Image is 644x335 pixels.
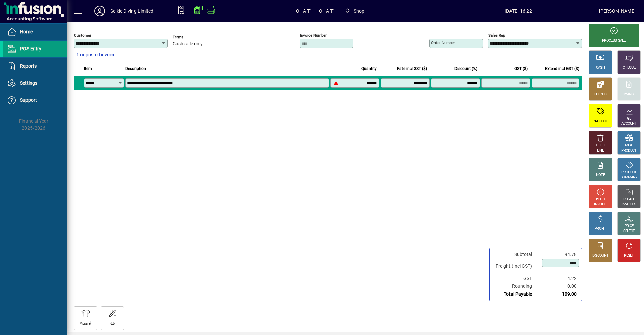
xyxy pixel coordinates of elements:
td: Subtotal [492,251,539,258]
span: 1 unposted invoice [76,51,115,58]
button: Profile [89,5,110,17]
span: OHA T1 [296,6,312,16]
div: 6.5 [110,321,115,326]
span: Support [20,97,37,103]
div: RESET [624,253,634,258]
td: Freight (Incl GST) [492,258,539,275]
button: 1 unposted invoice [74,49,118,61]
a: Settings [3,75,67,92]
span: Discount (%) [454,65,477,72]
span: GST ($) [514,65,528,72]
td: 94.78 [539,251,579,258]
div: DELETE [595,143,606,148]
span: Home [20,29,33,34]
div: LINE [597,148,604,153]
div: PRODUCT [593,119,608,124]
span: Extend incl GST ($) [545,65,579,72]
div: PRICE [625,224,634,229]
span: Shop [354,6,365,16]
span: Item [84,65,92,72]
div: DISCOUNT [592,253,608,258]
mat-label: Sales rep [488,33,505,38]
td: GST [492,275,539,282]
div: MISC [625,143,633,148]
span: OHA T1 [319,6,335,16]
div: Selkie Diving Limited [110,6,154,16]
div: GL [627,116,631,121]
div: PRODUCT [621,148,636,153]
span: Terms [173,35,213,39]
div: Apparel [80,321,91,326]
div: EFTPOS [594,92,607,97]
div: HOLD [596,197,605,202]
span: Shop [342,5,367,17]
span: Cash sale only [173,41,203,47]
div: ACCOUNT [621,121,637,126]
div: INVOICES [622,202,636,207]
div: SUMMARY [621,175,637,180]
span: Quantity [361,65,377,72]
div: CHEQUE [623,65,635,70]
mat-label: Customer [74,33,91,38]
mat-label: Order number [431,40,455,45]
td: 0.00 [539,282,579,290]
td: Rounding [492,282,539,290]
mat-label: Invoice number [300,33,327,38]
span: Description [125,65,146,72]
div: INVOICE [594,202,606,207]
span: POS Entry [20,46,41,51]
a: Home [3,24,67,40]
div: [PERSON_NAME] [599,6,636,16]
td: 14.22 [539,275,579,282]
a: Reports [3,58,67,75]
span: Rate incl GST ($) [397,65,427,72]
div: RECALL [623,197,635,202]
div: PROFIT [595,226,606,232]
span: Settings [20,80,37,86]
div: CHARGE [623,92,636,97]
div: PROCESS SALE [602,38,626,43]
a: Support [3,92,67,109]
div: PRODUCT [621,170,636,175]
div: CASH [596,65,605,70]
div: SELECT [623,229,635,234]
div: NOTE [596,173,605,178]
td: 109.00 [539,290,579,298]
span: [DATE] 16:22 [438,6,599,16]
span: Reports [20,63,37,69]
td: Total Payable [492,290,539,298]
